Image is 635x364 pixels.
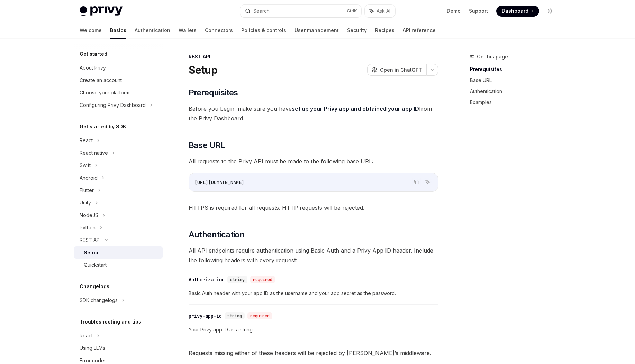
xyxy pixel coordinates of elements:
[247,312,272,319] div: required
[189,203,438,212] span: HTTPS is required for all requests. HTTP requests will be rejected.
[80,6,123,16] img: light logo
[80,22,102,39] a: Welcome
[80,136,93,145] div: React
[84,261,107,269] div: Quickstart
[347,22,367,39] a: Security
[179,22,197,39] a: Wallets
[423,178,432,186] button: Ask AI
[294,22,339,39] a: User management
[545,6,556,17] button: Toggle dark mode
[135,22,170,39] a: Authentication
[74,62,163,74] a: About Privy
[477,53,508,61] span: On this page
[80,174,98,182] div: Android
[80,344,105,352] div: Using LLMs
[74,246,163,259] a: Setup
[470,97,561,108] a: Examples
[80,296,118,304] div: SDK changelogs
[241,22,286,39] a: Policies & controls
[80,161,91,170] div: Swift
[80,318,141,326] h5: Troubleshooting and tips
[367,64,426,76] button: Open in ChatGPT
[80,89,129,97] div: Choose your platform
[412,178,421,186] button: Copy the contents from the code block
[80,211,98,219] div: NodeJS
[470,75,561,86] a: Base URL
[189,87,238,98] span: Prerequisites
[74,259,163,271] a: Quickstart
[205,22,233,39] a: Connectors
[189,229,245,240] span: Authentication
[80,186,94,194] div: Flutter
[292,105,419,112] a: set up your Privy app and obtained your app ID
[74,74,163,87] a: Create an account
[189,348,438,358] span: Requests missing either of these headers will be rejected by [PERSON_NAME]’s middleware.
[80,64,106,72] div: About Privy
[347,8,357,14] span: Ctrl K
[240,5,361,17] button: Search...CtrlK
[253,7,273,15] div: Search...
[80,331,93,340] div: React
[74,342,163,354] a: Using LLMs
[80,199,91,207] div: Unity
[80,76,122,84] div: Create an account
[227,313,242,319] span: string
[380,66,422,73] span: Open in ChatGPT
[189,326,438,334] span: Your Privy app ID as a string.
[189,64,217,76] h1: Setup
[80,101,146,109] div: Configuring Privy Dashboard
[80,236,101,244] div: REST API
[189,289,438,298] span: Basic Auth header with your app ID as the username and your app secret as the password.
[80,122,126,131] h5: Get started by SDK
[80,224,96,232] div: Python
[496,6,539,17] a: Dashboard
[80,149,108,157] div: React native
[403,22,436,39] a: API reference
[469,8,488,15] a: Support
[365,5,395,17] button: Ask AI
[189,156,438,166] span: All requests to the Privy API must be made to the following base URL:
[377,8,390,15] span: Ask AI
[230,277,245,282] span: string
[447,8,461,15] a: Demo
[189,276,225,283] div: Authorization
[74,87,163,99] a: Choose your platform
[375,22,394,39] a: Recipes
[80,282,109,291] h5: Changelogs
[470,64,561,75] a: Prerequisites
[189,104,438,123] span: Before you begin, make sure you have from the Privy Dashboard.
[194,179,244,185] span: [URL][DOMAIN_NAME]
[189,140,225,151] span: Base URL
[84,248,98,257] div: Setup
[502,8,528,15] span: Dashboard
[110,22,126,39] a: Basics
[80,50,107,58] h5: Get started
[250,276,275,283] div: required
[189,53,438,60] div: REST API
[470,86,561,97] a: Authentication
[189,246,438,265] span: All API endpoints require authentication using Basic Auth and a Privy App ID header. Include the ...
[189,312,222,319] div: privy-app-id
